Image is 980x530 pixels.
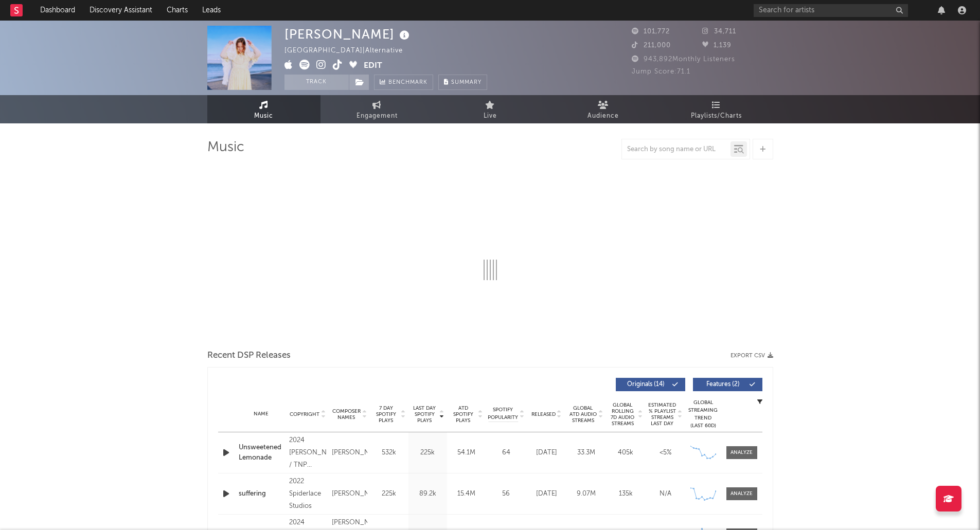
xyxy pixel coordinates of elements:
button: Summary [438,75,487,90]
span: Originals ( 14 ) [622,381,670,388]
span: Music [254,110,273,122]
div: [PERSON_NAME] [284,26,412,43]
div: 54.1M [450,448,483,458]
span: Summary [451,80,482,85]
button: Export CSV [730,353,773,359]
button: Edit [364,60,382,72]
span: 101,772 [632,28,670,35]
span: 7 Day Spotify Plays [372,405,400,424]
a: Audience [547,95,660,123]
div: [PERSON_NAME] [332,488,367,500]
div: [DATE] [529,448,564,458]
div: Global Streaming Trend (Last 60D) [688,399,719,430]
div: [PERSON_NAME] [332,447,367,459]
span: 211,000 [632,42,671,49]
span: Audience [587,110,619,122]
div: 135k [609,489,643,499]
div: [GEOGRAPHIC_DATA] | Alternative [284,45,415,57]
div: Name [239,410,284,418]
span: 34,711 [702,28,736,35]
div: 405k [609,448,643,458]
span: Spotify Popularity [488,406,518,422]
div: 89.2k [411,489,444,499]
a: Music [207,95,320,123]
span: Last Day Spotify Plays [411,405,438,424]
div: 64 [488,448,524,458]
span: Global ATD Audio Streams [569,405,597,424]
div: 225k [411,448,444,458]
a: suffering [239,489,284,499]
div: [DATE] [529,489,564,499]
span: Jump Score: 71.1 [632,68,690,75]
span: 1,139 [702,42,732,49]
span: Recent DSP Releases [207,350,291,362]
span: 943,892 Monthly Listeners [632,56,735,63]
span: Engagement [357,110,398,122]
input: Search by song name or URL [622,145,730,154]
span: Playlists/Charts [691,110,742,122]
span: Live [484,110,497,122]
div: 2024 [PERSON_NAME] / TNP Music [289,434,327,471]
div: 33.3M [569,448,603,458]
div: N/A [648,489,683,499]
div: 9.07M [569,489,603,499]
a: Live [434,95,547,123]
span: Features ( 2 ) [700,381,747,388]
a: Playlists/Charts [660,95,773,123]
div: 56 [488,489,524,499]
div: <5% [648,448,683,458]
a: Unsweetened Lemonade [239,443,284,463]
div: 225k [372,489,406,499]
div: 2022 Spiderlace Studios [289,476,327,513]
span: Copyright [290,411,319,417]
span: Estimated % Playlist Streams Last Day [648,402,676,427]
span: Released [531,411,556,417]
span: Benchmark [388,77,427,89]
span: Composer Names [332,408,361,421]
div: 532k [372,448,406,458]
span: Global Rolling 7D Audio Streams [609,402,637,427]
button: Originals(14) [616,378,685,391]
span: ATD Spotify Plays [450,405,477,424]
button: Track [284,75,349,90]
div: 15.4M [450,489,483,499]
a: Engagement [320,95,434,123]
a: Benchmark [374,75,433,90]
button: Features(2) [693,378,762,391]
input: Search for artists [754,4,908,17]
